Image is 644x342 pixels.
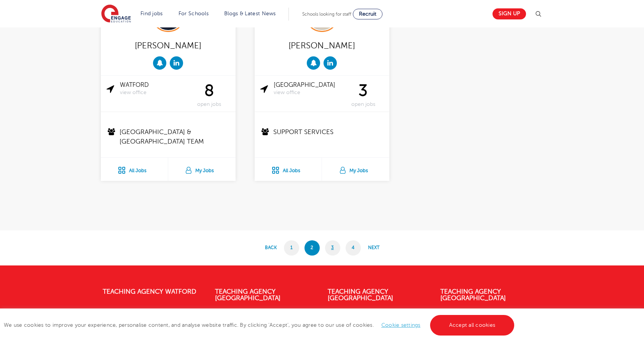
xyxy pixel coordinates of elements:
[120,89,189,96] span: view office
[359,11,376,17] span: Recruit
[328,288,393,302] a: Teaching Agency [GEOGRAPHIC_DATA]
[493,8,526,19] a: Sign up
[353,9,383,19] a: Recruit
[224,11,276,16] a: Blogs & Latest News
[304,240,320,256] span: 2
[4,322,516,328] span: We use cookies to improve your experience, personalise content, and analyse website traffic. By c...
[168,158,236,181] a: My Jobs
[107,127,231,146] p: [GEOGRAPHIC_DATA] & [GEOGRAPHIC_DATA] Team
[101,158,168,181] a: All Jobs
[302,11,351,17] span: Schools looking for staff
[255,158,322,181] a: All Jobs
[140,11,163,16] a: Find jobs
[215,288,281,302] a: Teaching Agency [GEOGRAPHIC_DATA]
[343,101,384,108] span: open jobs
[120,82,189,96] a: Watfordview office
[101,5,131,24] img: Engage Education
[189,101,230,108] span: open jobs
[103,288,196,295] a: Teaching Agency Watford
[381,322,421,328] a: Cookie settings
[274,82,343,96] a: [GEOGRAPHIC_DATA]view office
[263,240,279,256] a: Back
[325,240,340,256] a: 3
[346,240,361,256] a: 4
[430,315,515,336] a: Accept all cookies
[322,158,389,181] a: My Jobs
[260,127,385,137] p: Support Services
[284,240,299,256] a: 1
[440,288,506,302] a: Teaching Agency [GEOGRAPHIC_DATA]
[189,82,230,108] div: 8
[274,89,343,96] span: view office
[260,38,384,53] div: [PERSON_NAME]
[179,11,209,16] a: For Schools
[107,38,230,53] div: [PERSON_NAME]
[343,82,384,108] div: 3
[366,240,381,256] a: Next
